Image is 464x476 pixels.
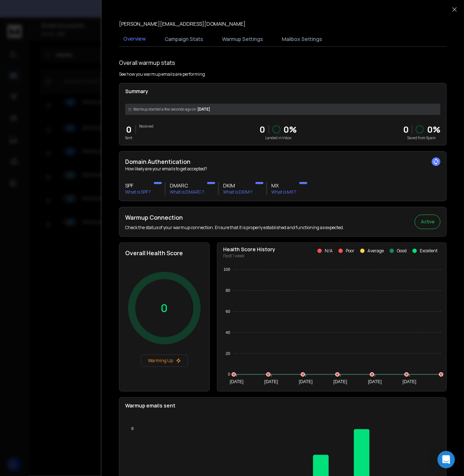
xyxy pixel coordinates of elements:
h2: Overall Health Score [125,249,204,257]
tspan: [DATE] [368,379,382,384]
h3: DKIM [223,182,252,189]
p: Check the status of your warmup connection. Ensure that it is properly established and functionin... [125,225,344,231]
p: N/A [325,248,333,254]
p: Average [367,248,384,254]
div: Open Intercom Messenger [438,451,455,468]
button: Warmup Settings [218,31,267,47]
p: What is MX ? [271,189,296,195]
p: Good [397,248,407,254]
p: What is SPF ? [125,189,151,195]
tspan: [DATE] [333,379,347,384]
h3: MX [271,182,296,189]
tspan: [DATE] [403,379,416,384]
button: Active [415,215,440,229]
h2: Domain Authentication [125,157,440,166]
p: Past 1 week [223,253,275,259]
tspan: 20 [226,351,230,356]
tspan: 100 [223,268,230,272]
p: What is DMARC ? [170,189,204,195]
button: Overview [119,31,150,47]
strong: 0 [403,123,409,135]
span: Warmup started a few seconds ago on [133,107,196,112]
tspan: [DATE] [230,379,243,384]
p: 0 % [427,124,440,135]
tspan: 0 [228,372,230,377]
p: How likely are your emails to get accepted? [125,166,440,172]
p: What is DKIM ? [223,189,252,195]
p: 0 % [284,124,297,135]
h2: Warmup Connection [125,213,344,222]
p: Excellent [420,248,438,254]
p: 0 [161,302,168,315]
p: Poor [346,248,354,254]
p: Health Score History [223,246,275,253]
tspan: [DATE] [299,379,313,384]
tspan: 40 [226,330,230,335]
tspan: 60 [226,309,230,314]
button: Mailbox Settings [278,31,327,47]
p: [PERSON_NAME][EMAIL_ADDRESS][DOMAIN_NAME] [119,20,246,28]
tspan: [DATE] [264,379,278,384]
p: 0 [260,124,266,135]
p: 0 [125,124,132,135]
h3: DMARC [170,182,204,189]
h1: Overall warmup stats [119,58,175,67]
p: Warmup emails sent [125,402,440,409]
tspan: 8 [131,427,134,431]
div: [DATE] [125,104,440,115]
tspan: 80 [226,288,230,293]
button: Campaign Stats [160,31,208,47]
p: Sent [125,135,132,141]
p: Landed in Inbox [260,135,297,141]
h3: SPF [125,182,151,189]
p: Received [139,124,153,129]
p: Summary [125,88,440,95]
p: See how you warmup emails are performing [119,71,205,77]
p: Warming Up [144,358,185,364]
p: Saved from Spam [403,135,440,141]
